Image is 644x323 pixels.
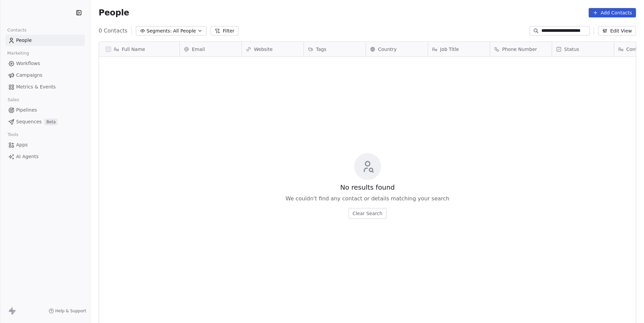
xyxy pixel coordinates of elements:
span: Apps [16,141,28,148]
span: Sales [5,95,22,105]
div: Status [552,42,614,56]
span: Pipelines [16,107,37,114]
a: People [5,35,85,46]
button: Add Contacts [589,8,636,17]
div: Email [180,42,241,56]
button: Filter [211,26,238,36]
span: Contacts [4,25,30,35]
a: Metrics & Events [5,81,85,92]
a: Pipelines [5,105,85,116]
span: Sequences [16,118,42,125]
span: No results found [340,183,395,192]
a: SequencesBeta [5,116,85,127]
span: Help & Support [55,308,86,314]
span: Website [254,46,273,53]
div: Phone Number [490,42,552,56]
span: Status [564,46,579,53]
a: Workflows [5,58,85,69]
span: Email [192,46,205,53]
span: Segments: [147,27,172,35]
button: Edit View [598,26,636,36]
span: Phone Number [502,46,537,53]
span: Workflows [16,60,40,67]
button: Clear Search [348,208,386,219]
div: Job Title [428,42,490,56]
a: Apps [5,139,85,150]
span: Job Title [440,46,459,53]
span: Metrics & Events [16,83,56,90]
a: Campaigns [5,70,85,81]
span: We couldn't find any contact or details matching your search [285,195,449,203]
div: grid [99,57,180,310]
div: Country [366,42,428,56]
span: Tags [316,46,326,53]
span: All People [173,27,196,35]
a: Help & Support [49,308,86,314]
span: Beta [44,119,58,125]
span: Country [378,46,397,53]
span: Full Name [122,46,145,53]
div: Full Name [99,42,179,56]
span: Marketing [4,48,32,58]
span: People [16,37,32,44]
span: Campaigns [16,72,42,79]
a: AI Agents [5,151,85,162]
span: AI Agents [16,153,39,160]
span: People [99,8,129,18]
span: Tools [5,130,21,140]
div: Website [242,42,304,56]
span: 0 Contacts [99,27,127,35]
div: Tags [304,42,366,56]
